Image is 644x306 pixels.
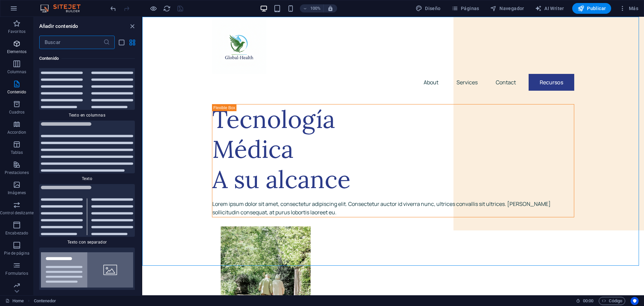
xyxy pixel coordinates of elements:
span: Navegador [490,5,524,12]
p: Contenido [7,89,26,95]
div: Texto [39,121,135,181]
img: Editor Logo [39,4,89,12]
span: 00 00 [583,297,593,305]
img: image-with-text-box.svg [41,252,133,288]
p: Formularios [5,271,28,276]
span: Texto en columnas [39,113,135,118]
button: reload [163,4,171,12]
h6: Añadir contenido [39,22,78,30]
button: Código [599,297,625,305]
p: Encabezado [5,230,28,236]
p: Cuadros [9,110,25,115]
p: Elementos [7,49,26,54]
span: AI Writer [535,5,564,12]
p: Prestaciones [5,170,29,175]
nav: breadcrumb [34,297,56,305]
div: Diseño (Ctrl+Alt+Y) [413,3,443,14]
span: Páginas [451,5,479,12]
span: Diseño [416,5,441,12]
img: text.svg [41,122,133,172]
p: Columnas [7,69,26,75]
p: Favoritos [8,29,25,34]
i: Al redimensionar, ajustar el nivel de zoom automáticamente para ajustarse al dispositivo elegido. [327,5,333,11]
button: 100% [300,4,324,12]
button: Navegador [487,3,527,14]
img: text-in-columns.svg [41,59,133,108]
button: Haz clic para salir del modo de previsualización y seguir editando [149,4,157,12]
button: Usercentrics [631,297,639,305]
button: close panel [128,22,136,30]
button: grid-view [128,38,136,46]
span: Texto con separador [39,239,135,245]
span: : [588,298,589,303]
h6: 100% [310,4,321,12]
button: Más [616,3,641,14]
p: Pie de página [4,251,29,256]
span: Texto [39,176,135,181]
button: Páginas [449,3,482,14]
a: Haz clic para cancelar la selección y doble clic para abrir páginas [5,297,24,305]
h6: Contenido [39,54,135,62]
span: Publicar [578,5,606,12]
button: undo [109,4,117,12]
button: Diseño [413,3,443,14]
input: Buscar [39,36,103,49]
img: text-with-separator.svg [41,186,133,235]
p: Imágenes [8,190,26,195]
div: Texto en columnas [39,57,135,118]
h6: Tiempo de la sesión [576,297,594,305]
span: Haz clic para seleccionar y doble clic para editar [34,297,56,305]
button: list-view [117,38,125,46]
button: AI Writer [532,3,567,14]
div: Texto con separador [39,184,135,245]
button: Publicar [572,3,611,14]
span: Más [619,5,638,12]
i: Volver a cargar página [163,5,171,12]
i: Deshacer: Cambiar elementos de menú (Ctrl+Z) [109,5,117,12]
p: Tablas [11,150,23,155]
p: Accordion [7,130,26,135]
span: Código [602,297,622,305]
